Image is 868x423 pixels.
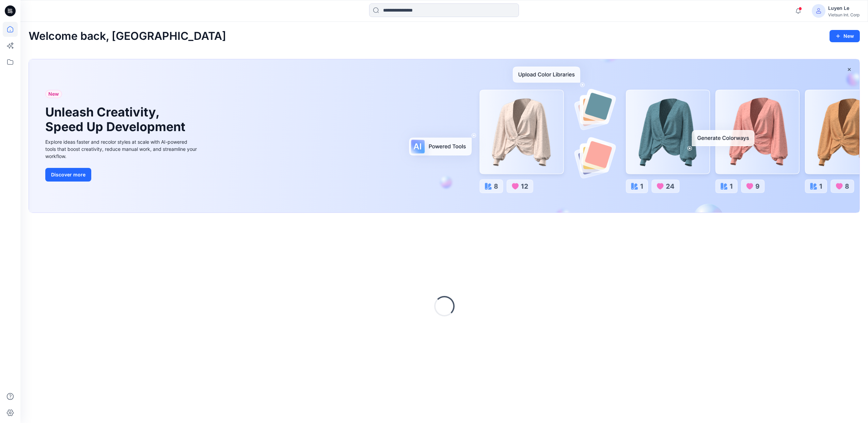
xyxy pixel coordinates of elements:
a: Discover more [45,168,199,182]
span: New [48,90,59,98]
button: Discover more [45,168,91,182]
div: Vietsun Int. Corp [828,12,859,17]
div: Explore ideas faster and recolor styles at scale with AI-powered tools that boost creativity, red... [45,138,199,160]
svg: avatar [816,8,821,14]
h2: Welcome back, [GEOGRAPHIC_DATA] [29,30,226,43]
button: New [830,30,860,42]
div: Luyen Le [828,4,859,12]
h1: Unleash Creativity, Speed Up Development [45,105,188,134]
